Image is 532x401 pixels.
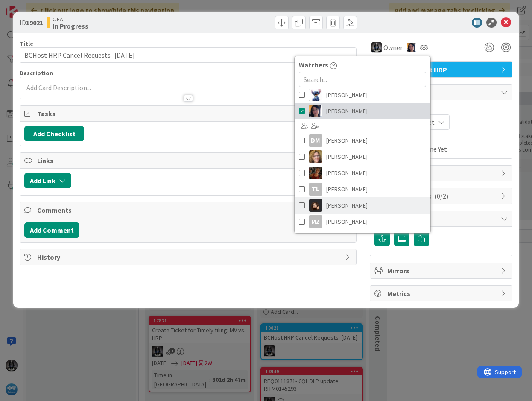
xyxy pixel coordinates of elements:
img: ZB [309,199,322,212]
span: [PERSON_NAME] [326,183,368,196]
label: Title [20,40,33,47]
img: LT [309,167,322,179]
span: Owner [383,42,403,53]
b: In Progress [53,23,88,29]
input: type card name here... [20,47,357,63]
input: Search... [299,72,426,87]
b: 19021 [26,18,43,27]
div: mz [309,215,322,228]
span: Attachments [387,214,497,224]
button: Add Checklist [24,126,84,141]
div: DM [309,134,322,147]
a: ME[PERSON_NAME] [295,87,430,103]
img: TC [407,43,416,52]
a: KS[PERSON_NAME] [295,149,430,165]
span: [PERSON_NAME] [326,105,368,117]
img: KS [309,150,322,163]
span: [PERSON_NAME] [326,199,368,212]
a: DM[PERSON_NAME] [295,132,430,149]
a: TL[PERSON_NAME] [295,181,430,197]
span: Tasks [37,108,341,119]
span: Custom Fields [387,191,497,201]
a: TC[PERSON_NAME] [295,103,430,119]
span: BlueCard Host HRP [387,64,497,75]
span: Links [37,155,341,166]
a: mz[PERSON_NAME] [295,214,430,230]
span: Mirrors [387,266,497,276]
button: Add Comment [24,222,79,238]
span: Comments [37,205,341,215]
span: Support [18,1,39,12]
button: Add Link [24,173,71,188]
span: Actual Dates [374,134,508,143]
span: [PERSON_NAME] [326,134,368,147]
span: Description [20,69,53,77]
span: Dates [387,87,497,97]
span: [PERSON_NAME] [326,88,368,101]
img: TC [309,105,322,117]
span: Metrics [387,288,497,299]
span: [PERSON_NAME] [326,167,368,179]
span: OEA [53,16,88,23]
span: [PERSON_NAME] [326,215,368,228]
span: History [37,252,341,262]
a: ZB[PERSON_NAME] [295,197,430,214]
span: Block [387,168,497,179]
span: [PERSON_NAME] [326,150,368,163]
div: TL [309,183,322,196]
a: LT[PERSON_NAME] [295,165,430,181]
img: KG [371,42,382,53]
span: ( 0/2 ) [434,192,448,200]
span: Watchers [299,60,328,70]
img: ME [309,88,322,101]
span: ID [20,18,43,28]
span: Planned Dates [374,105,508,114]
